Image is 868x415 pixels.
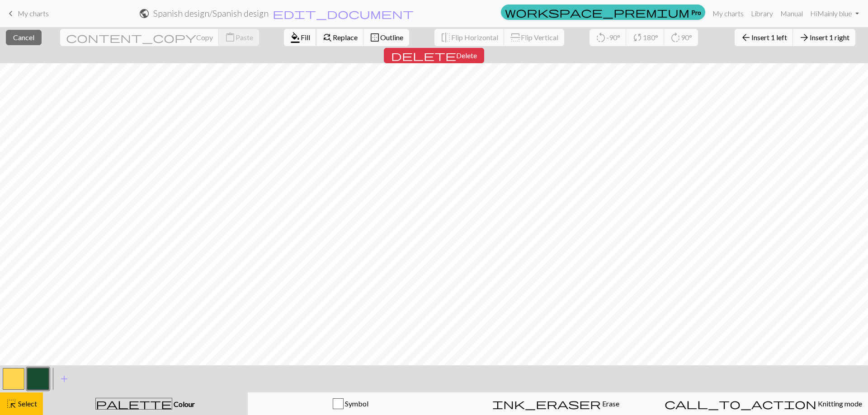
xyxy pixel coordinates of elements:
button: Flip Vertical [504,29,564,46]
span: add [59,373,70,385]
button: Erase [453,392,659,415]
span: keyboard_arrow_left [5,7,16,20]
span: find_replace [322,31,333,44]
span: Symbol [344,399,368,408]
button: Fill [284,29,316,46]
span: Select [17,399,37,408]
button: Outline [363,29,409,46]
button: Replace [316,29,364,46]
span: rotate_right [670,31,681,44]
a: HiMainly blue [807,5,863,23]
span: ink_eraser [492,397,601,410]
button: 90° [664,29,698,46]
button: Copy [60,29,219,46]
span: Cancel [13,33,34,42]
span: Delete [456,51,477,60]
span: 90° [681,33,692,42]
span: Fill [301,33,310,42]
a: My charts [5,6,49,21]
span: workspace_premium [505,6,689,19]
span: Replace [333,33,358,42]
a: Library [747,5,777,23]
span: arrow_forward [799,31,810,44]
span: sync [632,31,643,44]
span: highlight_alt [6,397,17,410]
button: Colour [43,392,248,415]
span: rotate_left [595,31,606,44]
button: Cancel [6,30,42,45]
span: My charts [18,9,49,18]
span: -90° [606,33,620,42]
span: palette [96,397,172,410]
span: Knitting mode [816,399,862,408]
a: Manual [777,5,807,23]
span: Flip Horizontal [451,33,498,42]
span: Copy [196,33,213,42]
span: flip [440,31,451,44]
button: -90° [590,29,627,46]
button: Insert 1 right [793,29,855,46]
span: content_copy [66,31,196,44]
span: Outline [380,33,403,42]
span: Insert 1 left [751,33,787,42]
span: format_color_fill [290,31,301,44]
button: Knitting mode [659,392,868,415]
span: flip [509,32,522,43]
span: 180° [643,33,658,42]
button: Symbol [248,392,453,415]
span: border_outer [369,31,380,44]
span: arrow_back [741,31,751,44]
button: Delete [384,48,484,63]
h2: Spanish design / Spanish design [153,8,269,19]
a: Pro [501,5,705,20]
span: Insert 1 right [810,33,849,42]
button: Flip Horizontal [434,29,505,46]
a: My charts [709,5,747,23]
span: Flip Vertical [521,33,558,42]
button: Insert 1 left [735,29,793,46]
span: call_to_action [665,397,816,410]
button: 180° [626,29,665,46]
span: Erase [601,399,619,408]
span: edit_document [273,7,414,20]
span: Colour [172,400,195,408]
span: delete [391,49,456,62]
span: public [139,7,150,20]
